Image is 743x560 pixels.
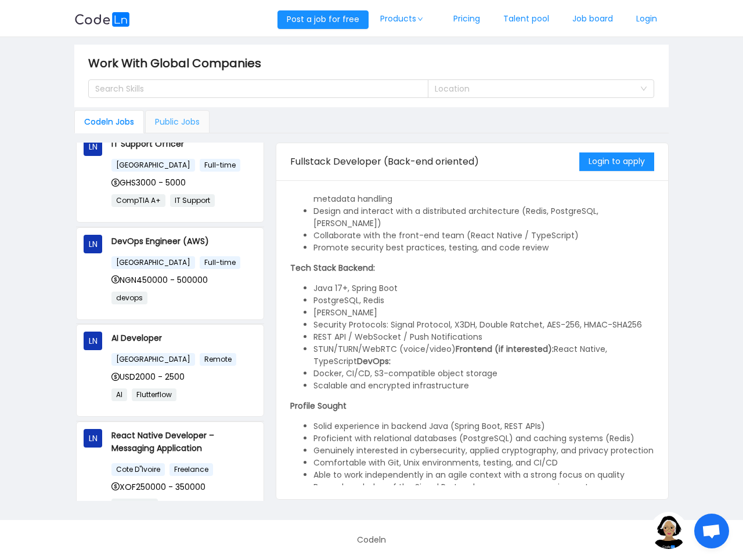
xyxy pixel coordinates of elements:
[88,54,268,72] span: Work With Global Companies
[313,380,654,392] li: Scalable and encrypted infrastructure
[694,514,729,548] div: Open chat
[89,137,98,156] span: LN
[313,445,654,457] li: Genuinely interested in cybersecurity, applied cryptography, and privacy protection
[313,331,654,343] li: REST API / WebSocket / Push Notifications
[313,420,654,432] li: Solid experience in backend Java (Spring Boot, REST APIs)
[111,388,127,401] span: AI
[111,137,257,150] p: IT Support Officer
[579,152,654,171] button: Login to apply
[313,343,654,368] li: STUN/TURN/WebRTC (voice/video) React Native, TypeScript
[111,332,257,344] p: AI Developer
[290,155,479,168] span: Fullstack Developer (Back-end oriented)
[313,469,654,481] li: Able to work independently in an agile context with a strong focus on quality
[111,177,186,188] span: GHS3000 - 5000
[417,16,424,22] i: icon: down
[111,275,120,283] i: icon: dollar
[170,194,215,207] span: IT Support
[111,256,195,269] span: [GEOGRAPHIC_DATA]
[111,463,165,476] span: Cote D"Ivoire
[111,292,147,304] span: devops
[640,85,647,93] i: icon: down
[313,230,654,242] li: Collaborate with the front-end team (React Native / TypeScript)
[111,499,158,511] span: TypeScript
[89,235,98,253] span: LN
[313,282,654,294] li: Java 17+, Spring Boot
[313,481,654,493] li: Bonus: knowledge of the Signal Protocol or a secure messaging system
[111,274,208,286] span: NGN450000 - 500000
[89,332,98,350] span: LN
[111,371,185,383] span: USD2000 - 2500
[650,512,687,549] img: ground.ddcf5dcf.png
[313,242,654,254] li: Promote security best practices, testing, and code review
[456,343,554,355] strong: Frontend (if interested):
[145,110,210,133] div: Public Jobs
[132,388,176,401] span: Flutterflow
[313,457,654,469] li: Comfortable with Git, Unix environments, testing, and CI/CD
[313,307,654,319] li: [PERSON_NAME]
[313,319,654,331] li: Security Protocols: Signal Protocol, X3DH, Double Ratchet, AES-256, HMAC-SHA256
[111,179,120,187] i: icon: dollar
[200,159,240,172] span: Full-time
[111,353,195,366] span: [GEOGRAPHIC_DATA]
[111,429,257,454] p: React Native Developer – Messaging Application
[74,12,130,27] img: logobg.f302741d.svg
[277,13,369,25] a: Post a job for free
[313,368,654,380] li: Docker, CI/CD, S3-compatible object storage
[111,482,120,490] i: icon: dollar
[277,10,369,29] button: Post a job for free
[95,83,411,94] div: Search Skills
[290,400,347,412] strong: Profile Sought
[200,353,236,366] span: Remote
[169,463,213,476] span: Freelance
[111,235,257,248] p: DevOps Engineer (AWS)
[313,205,654,230] li: Design and interact with a distributed architecture (Redis, PostgreSQL, [PERSON_NAME])
[111,373,120,381] i: icon: dollar
[313,432,654,445] li: Proficient with relational databases (PostgreSQL) and caching systems (Redis)
[435,83,634,94] div: Location
[357,355,391,367] strong: DevOps:
[313,294,654,307] li: PostgreSQL, Redis
[89,429,98,448] span: LN
[111,481,205,493] span: XOF250000 - 350000
[290,262,375,274] strong: Tech Stack Backend:
[111,159,195,172] span: [GEOGRAPHIC_DATA]
[111,194,165,207] span: CompTIA A+
[74,110,144,133] div: Codeln Jobs
[200,256,240,269] span: Full-time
